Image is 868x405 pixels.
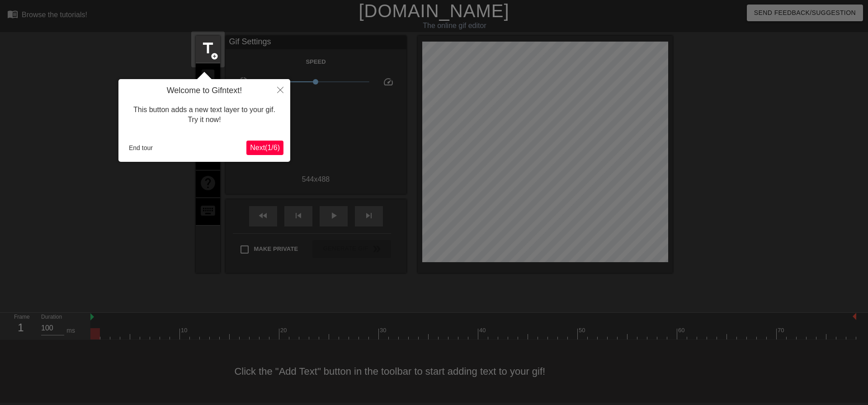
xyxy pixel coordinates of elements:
button: Next [246,141,283,155]
h4: Welcome to Gifntext! [125,86,283,96]
div: This button adds a new text layer to your gif. Try it now! [125,96,283,134]
button: Close [270,79,290,100]
span: Next ( 1 / 6 ) [250,144,280,151]
button: End tour [125,141,156,155]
